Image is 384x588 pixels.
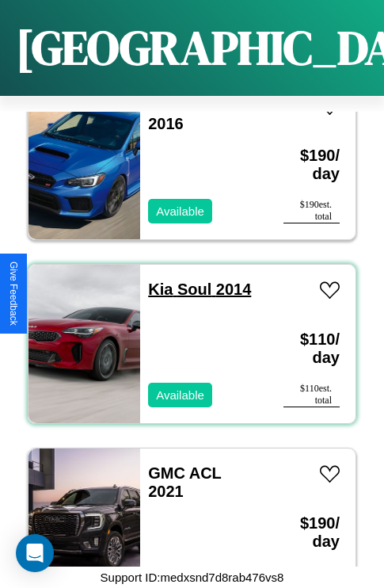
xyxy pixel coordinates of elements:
[283,383,340,407] div: $ 110 est. total
[283,131,340,199] h3: $ 190 / day
[283,498,340,567] h3: $ 190 / day
[283,199,340,223] div: $ 190 est. total
[283,315,340,383] h3: $ 110 / day
[156,384,204,406] p: Available
[148,464,221,500] a: GMC ACL 2021
[16,534,54,572] div: Open Intercom Messenger
[148,97,229,132] a: Subaru GL 2016
[156,200,204,222] p: Available
[101,567,284,588] p: Support ID: medxsnd7d8rab476vs8
[8,262,19,326] div: Give Feedback
[148,281,251,298] a: Kia Soul 2014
